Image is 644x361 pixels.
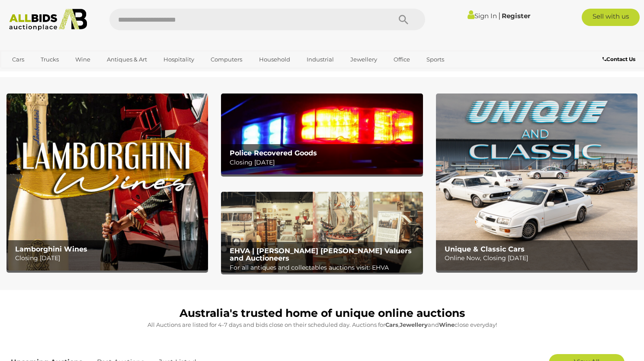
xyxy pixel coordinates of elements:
[436,93,638,271] a: Unique & Classic Cars Unique & Classic Cars Online Now, Closing [DATE]
[230,247,412,263] b: EHVA | [PERSON_NAME] [PERSON_NAME] Valuers and Auctioneers
[421,52,450,67] a: Sports
[221,192,423,273] img: EHVA | Evans Hastings Valuers and Auctioneers
[11,307,633,319] h1: Australia's trusted home of unique online auctions
[158,52,200,67] a: Hospitality
[502,12,530,20] a: Register
[436,93,638,271] img: Unique & Classic Cars
[301,52,340,67] a: Industrial
[468,12,497,20] a: Sign In
[498,11,500,20] span: |
[15,253,204,264] p: Closing [DATE]
[388,52,416,67] a: Office
[445,245,525,253] b: Unique & Classic Cars
[6,67,79,81] a: [GEOGRAPHIC_DATA]
[253,52,296,67] a: Household
[230,157,419,168] p: Closing [DATE]
[5,9,92,31] img: Allbids.com.au
[35,52,64,67] a: Trucks
[6,52,30,67] a: Cars
[221,93,423,174] a: Police Recovered Goods Police Recovered Goods Closing [DATE]
[221,93,423,174] img: Police Recovered Goods
[11,320,633,330] p: All Auctions are listed for 4-7 days and bids close on their scheduled day. Auctions for , and cl...
[230,262,419,273] p: For all antiques and collectables auctions visit: EHVA
[230,149,317,157] b: Police Recovered Goods
[70,52,96,67] a: Wine
[602,56,635,62] b: Contact Us
[382,9,425,30] button: Search
[221,192,423,273] a: EHVA | Evans Hastings Valuers and Auctioneers EHVA | [PERSON_NAME] [PERSON_NAME] Valuers and Auct...
[582,9,640,26] a: Sell with us
[400,321,428,328] strong: Jewellery
[6,93,208,271] img: Lamborghini Wines
[101,52,153,67] a: Antiques & Art
[205,52,248,67] a: Computers
[445,253,634,264] p: Online Now, Closing [DATE]
[385,321,398,328] strong: Cars
[439,321,455,328] strong: Wine
[6,93,208,271] a: Lamborghini Wines Lamborghini Wines Closing [DATE]
[602,55,638,64] a: Contact Us
[345,52,383,67] a: Jewellery
[15,245,87,253] b: Lamborghini Wines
